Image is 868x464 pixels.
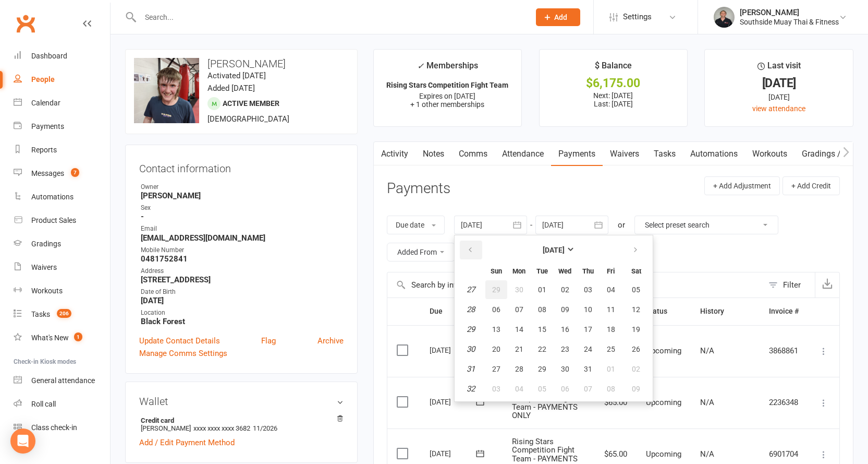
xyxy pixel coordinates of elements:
[607,267,615,275] small: Friday
[57,309,71,318] span: 206
[554,360,576,378] button: 30
[31,423,77,432] div: Class check-in
[607,305,615,314] span: 11
[141,287,344,297] div: Date of Birth
[253,424,277,432] span: 11/2026
[632,325,640,334] span: 19
[512,385,578,421] span: Rising Stars Competition Fight Team - PAYMENTS ONLY
[607,325,615,334] span: 18
[584,365,592,373] span: 31
[531,340,553,359] button: 22
[508,360,530,378] button: 28
[137,10,522,25] input: Search...
[623,379,650,398] button: 09
[623,360,650,378] button: 02
[467,364,475,374] em: 31
[538,305,546,314] span: 08
[141,203,344,213] div: Sex
[561,365,569,373] span: 30
[410,100,484,109] span: + 1 other memberships
[783,279,801,291] div: Filter
[14,232,110,256] a: Gradings
[561,305,569,314] span: 09
[646,398,681,407] span: Upcoming
[623,300,650,319] button: 12
[141,224,344,234] div: Email
[417,59,478,78] div: Memberships
[14,416,110,439] a: Class kiosk mode
[600,379,622,398] button: 08
[600,300,622,319] button: 11
[603,142,646,166] a: Waivers
[740,8,839,17] div: [PERSON_NAME]
[591,377,637,429] td: $65.00
[632,345,640,353] span: 26
[492,305,500,314] span: 06
[387,243,455,261] button: Added From
[700,346,714,355] span: N/A
[31,400,56,408] div: Roll call
[141,266,344,276] div: Address
[531,360,553,378] button: 29
[646,449,681,459] span: Upcoming
[554,340,576,359] button: 23
[134,58,199,123] img: image1662975886.png
[467,305,475,314] em: 28
[467,285,475,294] em: 27
[584,385,592,393] span: 07
[451,142,495,166] a: Comms
[387,216,445,234] button: Due date
[485,379,507,398] button: 03
[600,280,622,299] button: 04
[31,193,74,201] div: Automations
[508,340,530,359] button: 21
[538,325,546,334] span: 15
[139,415,344,434] li: [PERSON_NAME]
[536,8,580,26] button: Add
[584,345,592,353] span: 24
[740,17,839,27] div: Southside Muay Thai & Fitness
[139,347,227,360] a: Manage Comms Settings
[691,298,760,325] th: History
[714,7,735,28] img: thumb_image1524148262.png
[607,285,615,294] span: 04
[14,68,110,91] a: People
[485,360,507,378] button: 27
[485,340,507,359] button: 20
[14,209,110,232] a: Product Sales
[14,138,110,162] a: Reports
[584,305,592,314] span: 10
[531,300,553,319] button: 08
[584,285,592,294] span: 03
[536,267,548,275] small: Tuesday
[467,384,475,394] em: 32
[577,340,599,359] button: 24
[141,308,344,318] div: Location
[554,280,576,299] button: 02
[551,142,603,166] a: Payments
[646,346,681,355] span: Upcoming
[492,285,500,294] span: 29
[417,61,424,71] i: ✓
[141,233,344,243] strong: [EMAIL_ADDRESS][DOMAIN_NAME]
[14,256,110,279] a: Waivers
[14,115,110,138] a: Payments
[531,379,553,398] button: 05
[538,365,546,373] span: 29
[515,305,523,314] span: 07
[714,78,843,89] div: [DATE]
[515,365,523,373] span: 28
[485,280,507,299] button: 29
[558,267,571,275] small: Wednesday
[508,280,530,299] button: 30
[207,84,255,93] time: Added [DATE]
[632,305,640,314] span: 12
[508,300,530,319] button: 07
[554,13,567,21] span: Add
[531,320,553,339] button: 15
[492,385,500,393] span: 03
[646,142,683,166] a: Tasks
[261,335,276,347] a: Flag
[683,142,745,166] a: Automations
[14,392,110,416] a: Roll call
